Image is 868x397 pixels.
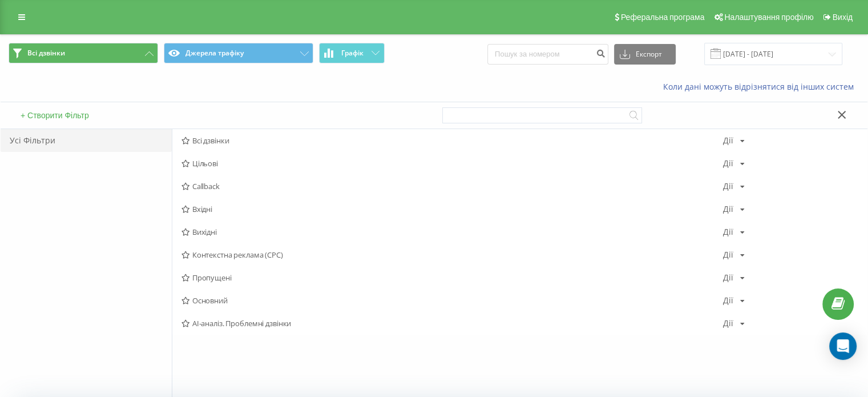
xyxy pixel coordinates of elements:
div: Дії [723,137,733,145]
button: Графік [319,43,385,63]
span: Реферальна програма [621,13,705,22]
div: Дії [723,159,733,167]
div: Open Intercom Messenger [829,332,857,360]
span: Всі дзвінки [27,49,65,58]
input: Пошук за номером [487,44,608,65]
span: Пропущені [181,274,723,282]
span: Контекстна реклама (CPC) [181,251,723,259]
span: Вхідні [181,205,723,213]
button: Закрити [834,110,850,122]
span: AI-аналіз. Проблемні дзвінки [181,319,723,327]
button: Всі дзвінки [9,43,158,63]
a: Коли дані можуть відрізнятися вiд інших систем [663,81,859,92]
span: Всі дзвінки [181,137,723,145]
span: Налаштування профілю [724,13,813,22]
span: Вихід [833,13,853,22]
div: Дії [723,228,733,236]
div: Дії [723,182,733,190]
div: Дії [723,205,733,213]
div: Дії [723,251,733,259]
div: Дії [723,296,733,304]
button: + Створити Фільтр [17,110,92,121]
span: Графік [341,49,364,57]
span: Callback [181,182,723,190]
span: Вихідні [181,228,723,236]
button: Джерела трафіку [164,43,313,63]
button: Експорт [614,44,676,65]
span: Цільові [181,159,723,167]
div: Усі Фільтри [1,129,172,152]
div: Дії [723,319,733,327]
span: Основний [181,296,723,304]
div: Дії [723,274,733,282]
